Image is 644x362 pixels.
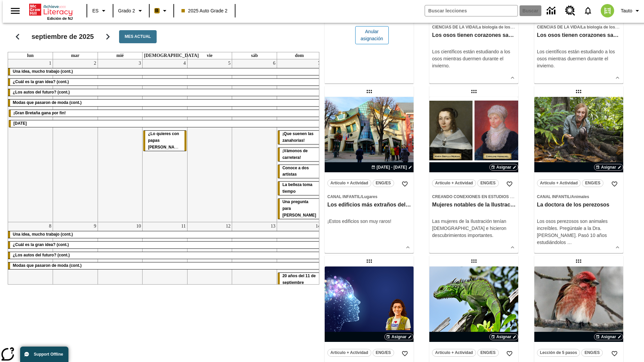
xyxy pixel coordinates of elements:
[489,334,519,340] button: Asignar Elegir fechas
[503,348,516,360] button: Añadir a mis Favoritas
[118,7,135,14] span: Grado 2
[377,164,407,170] span: [DATE] - [DATE]
[364,86,375,97] div: Lección arrastrable: Los edificios más extraños del mundo
[8,79,322,85] div: ¿Cuál es la gran idea? (cont.)
[543,2,561,20] a: Centro de información
[26,52,35,59] a: lunes
[570,194,571,199] span: /
[119,30,157,43] button: Mes actual
[143,59,187,222] td: 4 de septiembre de 2025
[8,59,53,222] td: 1 de septiembre de 2025
[480,349,495,356] span: ENG/ES
[403,242,413,252] button: Ver más
[621,7,632,14] span: Tauto
[13,69,73,74] span: Una idea, mucho trabajo (cont.)
[137,59,142,67] a: 3 de septiembre de 2025
[432,32,516,39] h3: Los osos tienen corazones sanos, pero ¿por qué?
[278,131,321,144] div: ¡Que suenen las zanahorias!
[317,59,322,67] a: 7 de septiembre de 2025
[278,273,321,286] div: 20 años del 11 de septiembre
[13,121,27,126] span: Día del Trabajo
[612,73,623,83] button: Ver más
[152,5,171,17] button: Boost El color de la clase es anaranjado claro. Cambiar el color de la clase.
[232,59,277,222] td: 6 de septiembre de 2025
[432,349,476,357] button: Artículo + Actividad
[537,349,580,357] button: Lección de 5 pasos
[13,79,69,84] span: ¿Cuál es la gran idea? (cont.)
[180,222,187,230] a: 11 de septiembre de 2025
[13,111,66,115] span: ¡Gran Bretaña gana por fin!
[89,5,111,17] button: Lenguaje: ES, Selecciona un idioma
[597,2,618,19] button: Escoja un nuevo avatar
[399,348,411,360] button: Añadir a mis Favoritas
[205,52,214,59] a: viernes
[29,3,73,16] a: Portada
[272,59,277,67] a: 6 de septiembre de 2025
[537,23,621,31] span: Tema: Ciencias de la Vida/La biología de los sistemas humanos y la salud
[282,148,308,160] span: ¡Vámonos de carretera!
[362,194,377,199] span: Lugares
[5,1,25,21] button: Abrir el menú lateral
[573,256,584,266] div: Lección arrastrable: Ahora las aves van más al norte
[269,222,277,230] a: 13 de septiembre de 2025
[20,347,68,362] button: Support Offline
[293,52,305,59] a: domingo
[585,180,600,187] span: ENG/ES
[601,334,616,340] span: Asignar
[282,166,309,177] span: Conoce a dos artistas
[496,334,512,340] span: Asignar
[608,348,621,360] button: Añadir a mis Favoritas
[432,193,516,200] span: Tema: Creando conexiones en Estudios Sociales/Historia universal II
[594,334,623,340] button: Asignar Elegir fechas
[9,110,321,117] div: ¡Gran Bretaña gana por fin!
[9,120,321,127] div: Día del Trabajo
[355,26,389,44] button: Anular asignación
[376,349,391,356] span: ENG/ES
[429,97,518,253] div: lesson details
[327,193,411,200] span: Tema: Canal Infantil/Lugares
[13,242,69,247] span: ¿Cuál es la gran idea? (cont.)
[496,164,512,170] span: Asignar
[282,274,316,285] span: 20 años del 11 de septiembre
[327,179,371,187] button: Artículo + Actividad
[98,222,143,306] td: 10 de septiembre de 2025
[8,89,322,96] div: ¿Los autos del futuro? (cont.)
[561,2,579,20] a: Centro de recursos, Se abrirá en una pestaña nueva.
[277,59,322,222] td: 7 de septiembre de 2025
[282,182,312,194] span: La belleza toma tiempo
[93,59,98,67] a: 2 de septiembre de 2025
[115,5,147,17] button: Grado: Grado 2, Elige un grado
[143,222,187,306] td: 11 de septiembre de 2025
[13,253,70,257] span: ¿Los autos del futuro? (cont.)
[92,7,99,14] span: ES
[8,262,322,269] div: Modas que pasaron de moda (cont.)
[601,4,614,17] img: avatar image
[327,349,371,357] button: Artículo + Actividad
[13,232,73,237] span: Una idea, mucho trabajo (cont.)
[278,148,321,161] div: ¡Vámonos de carretera!
[507,73,518,83] button: Ver más
[327,218,411,225] div: ¡Estos edificios son muy raros!
[278,199,321,219] div: Una pregunta para Joplin
[48,222,53,230] a: 8 de septiembre de 2025
[489,164,519,171] button: Asignar Elegir fechas
[370,164,414,170] button: 06 ago - 06 ago Elegir fechas
[13,263,82,268] span: Modas que pasaron de moda (cont.)
[537,32,621,39] h3: Los osos tienen corazones sanos, pero ¿por qué?
[373,349,394,357] button: ENG/ES
[187,222,232,306] td: 12 de septiembre de 2025
[432,48,516,69] p: Los científicos están estudiando a los osos mientras duermen durante el invierno.
[432,25,475,29] span: Ciencias de la Vida
[99,28,116,45] button: Seguir
[135,222,142,230] a: 10 de septiembre de 2025
[534,97,623,253] div: lesson details
[13,90,70,95] span: ¿Los autos del futuro? (cont.)
[148,131,184,149] span: ¿Lo quieres con papas fritas?
[314,222,322,230] a: 14 de septiembre de 2025
[330,180,368,187] span: Artículo + Actividad
[330,349,368,356] span: Artículo + Actividad
[8,100,322,106] div: Modas que pasaron de moda (cont.)
[143,131,186,151] div: ¿Lo quieres con papas fritas?
[224,222,232,230] a: 12 de septiembre de 2025
[8,222,53,306] td: 8 de septiembre de 2025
